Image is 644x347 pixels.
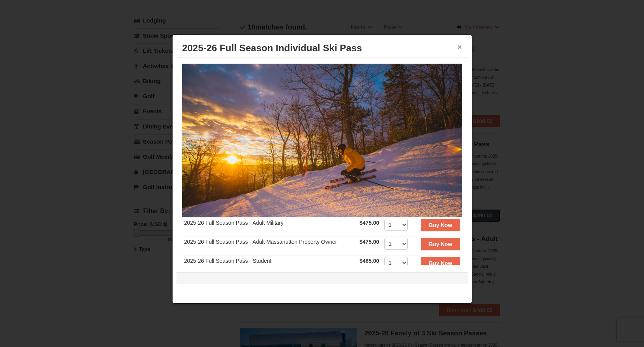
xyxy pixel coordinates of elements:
strong: Buy Now [429,222,452,228]
strong: Buy Now [429,241,452,247]
button: × [457,43,462,51]
td: 2025-26 Full Season Pass - Adult Massanutten Property Owner [182,236,358,255]
strong: $485.00 [360,258,379,264]
button: Buy Now [421,238,460,250]
td: 2025-26 Full Season Pass - Adult Military [182,217,358,236]
h3: 2025-26 Full Season Individual Ski Pass [182,42,462,54]
strong: Buy Now [429,260,452,266]
img: 6619937-208-2295c65e.jpg [182,64,462,217]
button: Buy Now [421,219,460,231]
td: 2025-26 Full Season Pass - Student [182,255,358,274]
strong: $475.00 [360,239,379,245]
strong: $475.00 [360,220,379,226]
button: Buy Now [421,257,460,269]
